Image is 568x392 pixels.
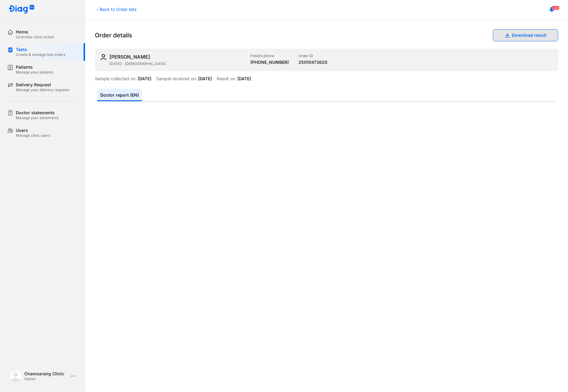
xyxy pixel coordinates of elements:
button: Download result [493,29,558,41]
div: Owner [24,377,68,381]
div: Order details [95,29,558,41]
div: Result on: [217,76,236,81]
img: logo [9,5,35,14]
div: [DATE] [198,76,212,81]
span: 240 [552,6,559,10]
div: Manage clinic users [16,133,50,138]
div: Doctor statements [16,110,59,115]
div: Manage your statements [16,115,59,120]
div: 25010473620 [298,60,327,65]
div: Manage your patients [16,70,53,75]
div: Sample received on: [156,76,197,81]
div: Manage your delivery requests [16,88,69,92]
a: Doctor report (EN) [97,89,142,101]
div: Overview clinic action [16,35,54,40]
div: Patients [16,64,53,70]
div: [PHONE_NUMBER] [250,60,289,65]
img: user-icon [100,53,107,61]
div: Order ID [298,53,327,58]
div: [DATE] [138,76,151,81]
div: Back to Order lists [95,6,136,12]
div: [DATE] [237,76,251,81]
div: Tests [16,47,65,52]
div: Create & manage test orders [16,52,65,57]
div: Patient phone [250,53,289,58]
div: Sample collected on: [95,76,136,81]
div: Home [16,29,54,35]
div: Chamsarang Clinic [24,371,68,377]
div: [DATE] - [DEMOGRAPHIC_DATA] [109,61,246,66]
div: [PERSON_NAME] [109,53,150,60]
div: Delivery Request [16,82,69,88]
div: Users [16,128,50,133]
img: logo [10,370,22,382]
